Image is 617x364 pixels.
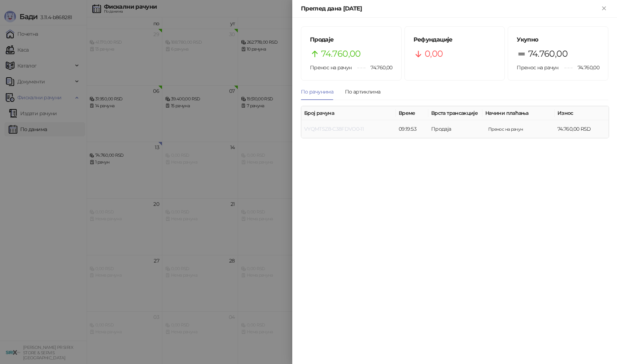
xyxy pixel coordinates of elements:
[428,120,482,138] td: Продаја
[366,64,392,71] span: 74.760,00
[555,120,609,138] td: 74.760,00 RSD
[482,106,555,120] th: Начини плаћања
[425,47,443,61] span: 0,00
[396,120,428,138] td: 09:19:53
[485,125,526,133] span: 74.760,00
[310,35,393,44] h5: Продаје
[517,64,558,71] span: Пренос на рачун
[517,35,599,44] h5: Укупно
[301,106,396,120] th: Број рачуна
[345,88,380,96] div: По артиклима
[428,106,482,120] th: Врста трансакције
[301,4,600,13] div: Преглед дана [DATE]
[301,88,333,96] div: По рачунима
[600,4,608,13] button: Close
[555,106,609,120] th: Износ
[413,35,496,44] h5: Рефундације
[396,106,428,120] th: Време
[304,126,364,132] a: VYQMTSZ8-C38FDVO0-11
[573,64,599,71] span: 74.760,00
[310,64,351,71] span: Пренос на рачун
[321,47,360,61] span: 74.760,00
[528,47,568,61] span: 74.760,00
